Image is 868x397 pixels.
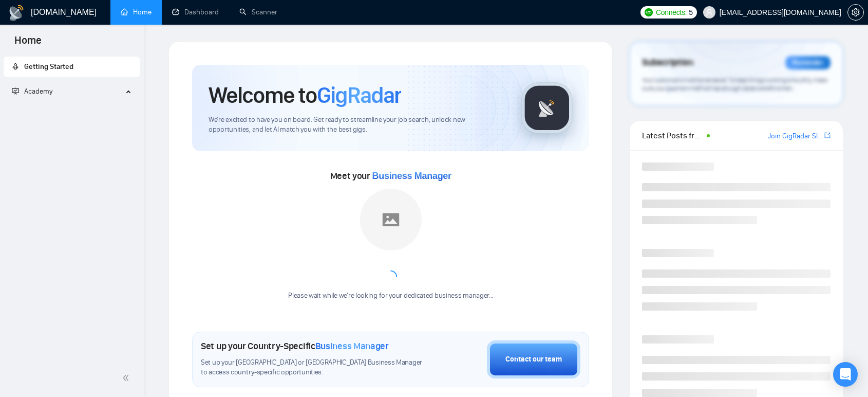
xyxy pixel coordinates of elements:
li: Getting Started [4,57,140,77]
div: Contact our team [505,354,562,365]
button: Contact our team [487,340,580,378]
a: dashboardDashboard [172,8,219,16]
span: Getting Started [24,62,73,71]
h1: Welcome to [209,81,401,109]
span: Connects: [656,7,687,18]
a: export [824,131,831,140]
span: Subscription [642,54,693,71]
span: Latest Posts from the GigRadar Community [642,129,703,142]
img: upwork-logo.png [645,8,653,16]
span: Set up your [GEOGRAPHIC_DATA] or [GEOGRAPHIC_DATA] Business Manager to access country-specific op... [201,358,429,377]
span: Meet your [330,170,451,182]
div: Reminder [785,56,831,69]
img: placeholder.png [360,189,422,250]
div: Please wait while we're looking for your dedicated business manager... [282,291,499,301]
a: searchScanner [239,8,277,16]
span: export [824,131,831,139]
span: Academy [24,87,52,96]
span: 5 [689,7,693,18]
span: setting [848,8,863,16]
span: We're excited to have you on board. Get ready to streamline your job search, unlock new opportuni... [209,115,505,135]
button: setting [847,4,864,21]
span: user [706,9,713,16]
h1: Set up your Country-Specific [201,340,389,352]
span: double-left [122,373,133,383]
span: Business Manager [372,171,451,181]
span: Business Manager [315,340,389,352]
a: homeHome [121,8,152,16]
img: gigradar-logo.png [521,82,573,134]
span: Your subscription will be renewed. To keep things running smoothly, make sure your payment method... [642,76,827,93]
div: Open Intercom Messenger [833,362,858,387]
span: fund-projection-screen [12,87,19,95]
a: Join GigRadar Slack Community [768,131,822,142]
span: Home [6,33,50,55]
span: GigRadar [317,81,401,109]
a: setting [847,8,864,16]
span: rocket [12,63,19,70]
span: loading [383,269,398,284]
img: logo [8,5,25,21]
span: Academy [12,87,52,96]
